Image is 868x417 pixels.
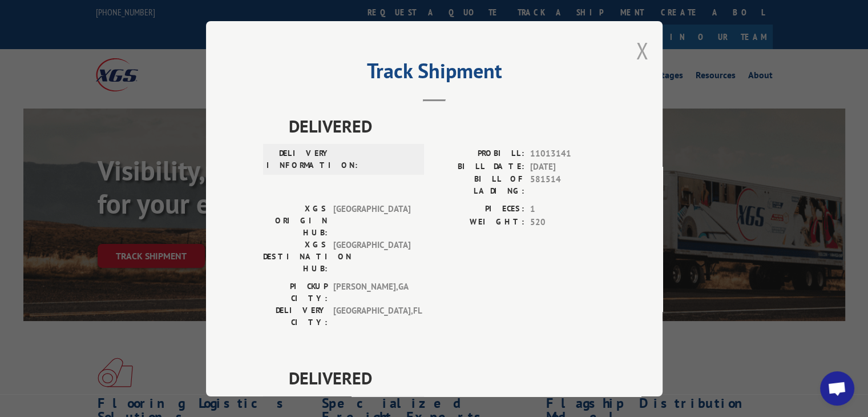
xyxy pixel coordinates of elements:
span: [DATE] [530,160,605,173]
label: XGS ORIGIN HUB: [263,203,328,239]
label: DELIVERY INFORMATION: [267,147,331,171]
span: 520 [530,215,605,228]
span: DELIVERED [289,365,605,391]
label: XGS DESTINATION HUB: [263,239,328,275]
button: Close modal [636,35,648,66]
label: BILL OF LADING: [434,173,524,197]
span: [GEOGRAPHIC_DATA] [333,239,410,275]
div: Open chat [820,371,854,406]
label: PROBILL: [434,147,524,161]
label: DELIVERY CITY: [263,304,328,328]
span: 581514 [530,173,605,197]
label: BILL DATE: [434,160,524,173]
label: PICKUP CITY: [263,280,328,304]
label: WEIGHT: [434,215,524,228]
span: [GEOGRAPHIC_DATA] [333,203,410,239]
h2: Track Shipment [263,63,605,85]
span: 1 [530,203,605,216]
label: PIECES: [434,203,524,216]
span: DELIVERED [289,113,605,139]
span: [GEOGRAPHIC_DATA] , FL [333,304,410,328]
span: 11013141 [530,147,605,161]
span: [PERSON_NAME] , GA [333,280,410,304]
